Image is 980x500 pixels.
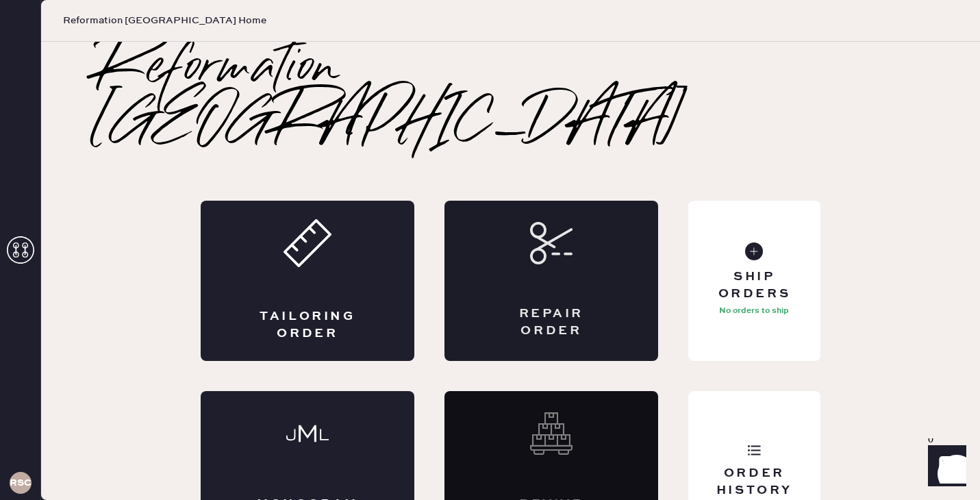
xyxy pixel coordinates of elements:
[719,303,789,319] p: No orders to ship
[63,14,266,27] span: Reformation [GEOGRAPHIC_DATA] Home
[699,465,809,499] div: Order History
[699,268,809,303] div: Ship Orders
[255,308,360,342] div: Tailoring Order
[96,42,925,151] h2: Reformation [GEOGRAPHIC_DATA]
[915,438,974,497] iframe: Front Chat
[10,478,32,488] h3: RSCPA
[499,305,603,340] div: Repair Order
